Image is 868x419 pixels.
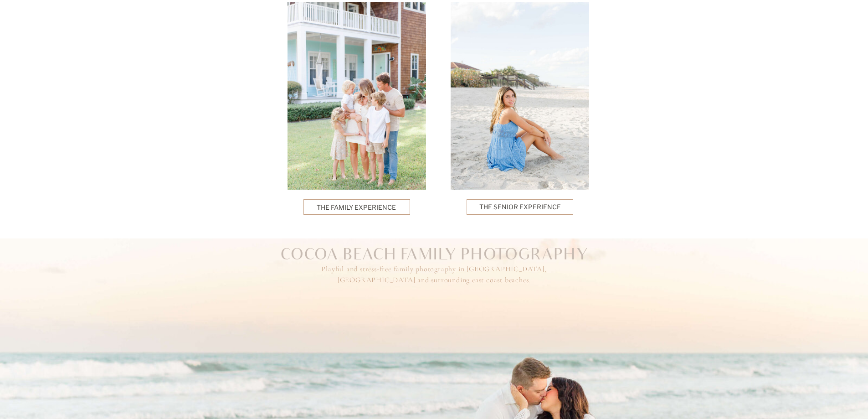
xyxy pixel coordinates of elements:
a: The Senior Experience [479,202,561,212]
h2: Cocoa Beach Family Photography [206,247,662,261]
a: The Family Experience [317,202,397,211]
h3: Playful and stress-free family photography in [GEOGRAPHIC_DATA], [GEOGRAPHIC_DATA] and surroundin... [310,264,559,288]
